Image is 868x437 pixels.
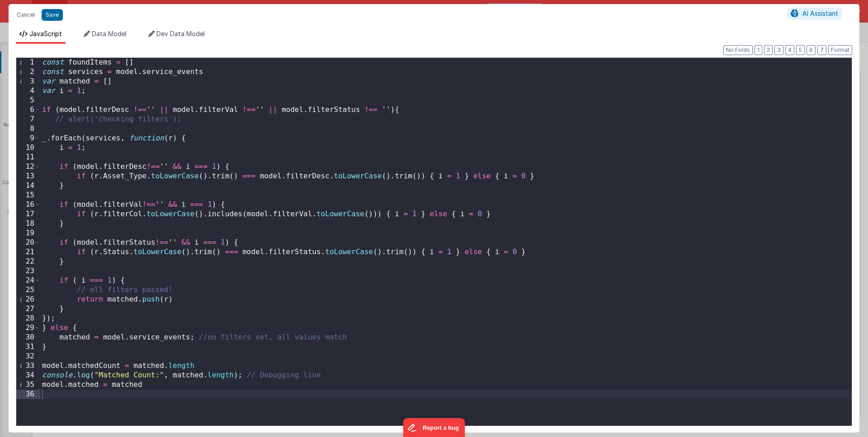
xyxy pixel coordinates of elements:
button: 1 [755,45,762,55]
div: 19 [16,228,40,238]
div: 23 [16,266,40,276]
div: 2 [16,67,40,77]
div: 11 [16,153,40,162]
div: 9 [16,134,40,143]
div: 29 [16,323,40,333]
div: 7 [16,115,40,124]
div: 25 [16,285,40,295]
div: 33 [16,361,40,371]
button: Cancel [12,9,39,21]
button: Format [828,45,852,55]
button: AI Assistant [788,8,841,19]
div: 14 [16,181,40,191]
button: 3 [774,45,783,55]
div: 22 [16,257,40,266]
button: Save [42,9,63,21]
button: 4 [785,45,794,55]
button: 5 [796,45,805,55]
div: 13 [16,172,40,181]
div: 28 [16,314,40,323]
div: 27 [16,304,40,314]
div: 34 [16,371,40,380]
button: 6 [807,45,816,55]
div: 10 [16,143,40,153]
button: 2 [764,45,773,55]
span: JavaScript [29,30,62,37]
div: 6 [16,105,40,115]
div: 36 [16,390,40,399]
div: 8 [16,124,40,134]
iframe: Marker.io feedback button [403,418,465,437]
div: 20 [16,238,40,247]
div: 35 [16,380,40,390]
div: 12 [16,162,40,172]
button: 7 [817,45,826,55]
div: 31 [16,342,40,352]
span: Data Model [92,30,127,37]
div: 26 [16,295,40,304]
div: 17 [16,209,40,219]
span: AI Assistant [802,9,838,17]
button: No Folds [723,45,753,55]
div: 21 [16,247,40,257]
span: Dev Data Model [156,30,205,37]
div: 16 [16,200,40,209]
div: 24 [16,276,40,285]
div: 3 [16,77,40,86]
div: 30 [16,333,40,342]
div: 15 [16,191,40,200]
div: 18 [16,219,40,228]
div: 1 [16,58,40,67]
div: 5 [16,96,40,105]
div: 4 [16,86,40,96]
div: 32 [16,352,40,361]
